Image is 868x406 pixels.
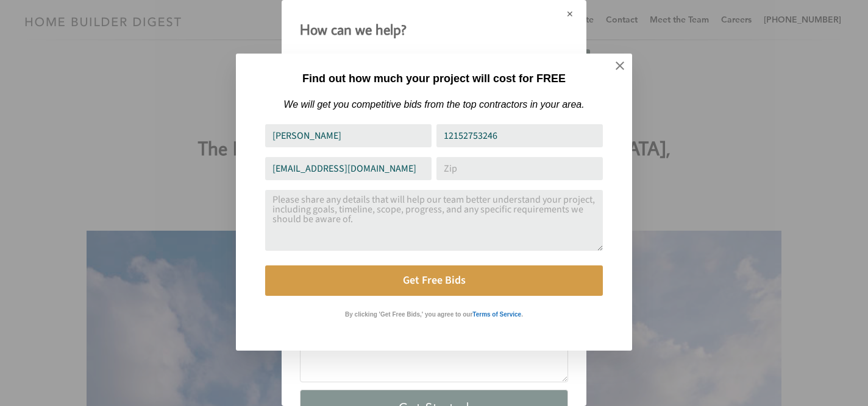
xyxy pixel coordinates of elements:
strong: By clicking 'Get Free Bids,' you agree to our [345,311,472,318]
strong: . [521,311,523,318]
input: Name [265,124,432,147]
input: Email Address [265,157,432,180]
button: Get Free Bids [265,265,603,296]
a: Terms of Service [472,308,521,318]
strong: Terms of Service [472,311,521,318]
input: Phone [436,124,603,147]
input: Zip [436,157,603,180]
strong: Find out how much your project will cost for FREE [302,72,566,85]
em: We will get you competitive bids from the top contractors in your area. [283,99,584,110]
textarea: Comment or Message [265,190,603,251]
button: Close [599,44,641,87]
